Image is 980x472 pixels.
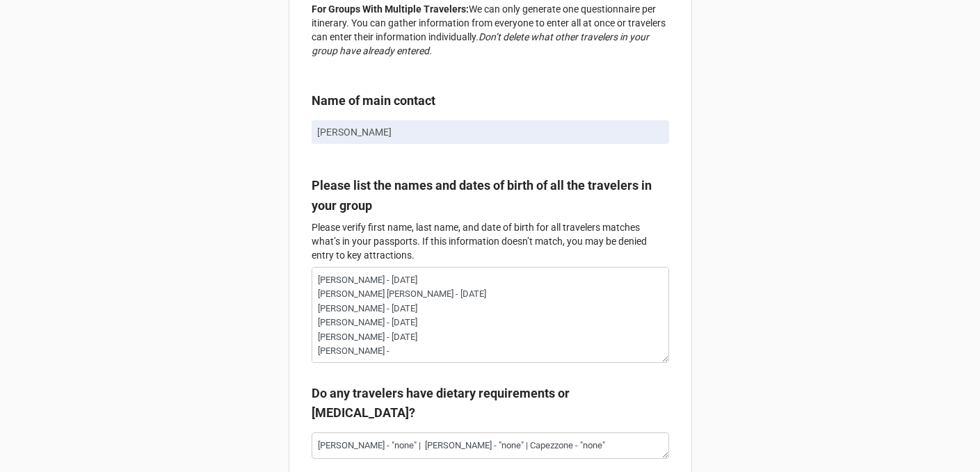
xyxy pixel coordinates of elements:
[312,176,669,215] label: Please list the names and dates of birth of all the travelers in your group
[312,31,649,56] em: Don’t delete what other travelers in your group have already entered.
[317,125,664,139] p: [PERSON_NAME]
[312,267,669,363] textarea: [PERSON_NAME] - [DATE] [PERSON_NAME] [PERSON_NAME] - [DATE] [PERSON_NAME] - [DATE] [PERSON_NAME] ...
[312,91,435,111] label: Name of main contact
[312,220,669,262] p: Please verify first name, last name, and date of birth for all travelers matches what’s in your p...
[312,3,469,15] strong: For Groups With Multiple Travelers:
[312,384,669,423] label: Do any travelers have dietary requirements or [MEDICAL_DATA]?
[312,2,669,58] p: We can only generate one questionnaire per itinerary. You can gather information from everyone to...
[312,432,669,459] textarea: [PERSON_NAME] - "none" | [PERSON_NAME] - "none" | Capezzone - "none"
